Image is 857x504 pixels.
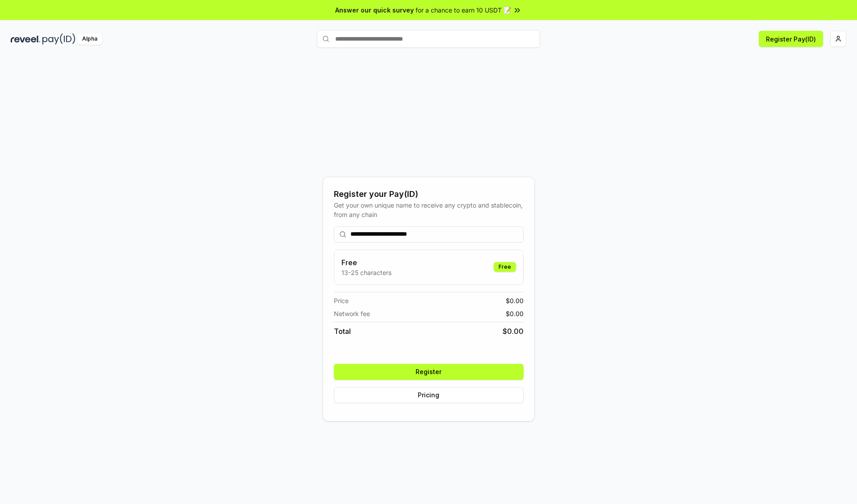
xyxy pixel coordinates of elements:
[494,262,516,272] div: Free
[11,33,41,45] img: reveel_dark
[334,387,524,403] button: Pricing
[335,5,414,15] span: Answer our quick survey
[506,296,524,305] span: $ 0.00
[334,364,524,380] button: Register
[503,326,524,337] span: $ 0.00
[77,33,102,45] div: Alpha
[334,200,524,219] div: Get your own unique name to receive any crypto and stablecoin, from any chain
[334,326,351,337] span: Total
[334,296,349,305] span: Price
[416,5,511,15] span: for a chance to earn 10 USDT 📝
[506,309,524,318] span: $ 0.00
[334,188,524,200] div: Register your Pay(ID)
[341,257,391,268] h3: Free
[341,268,391,277] p: 13-25 characters
[334,309,370,318] span: Network fee
[42,33,75,45] img: pay_id
[759,31,823,47] button: Register Pay(ID)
